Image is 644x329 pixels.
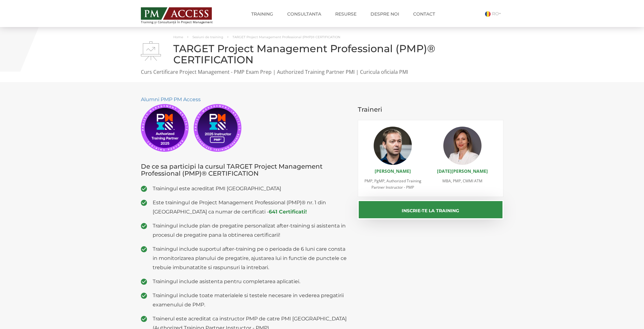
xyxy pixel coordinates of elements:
[141,5,225,24] a: Training și Consultanță în Project Management
[141,96,201,102] a: Alumni PMP PM Access
[364,178,421,190] span: PMP, PgMP, Authorized Training Partner Instructor - PMP
[358,200,503,219] button: Inscrie-te la training
[485,11,503,17] a: RO
[246,8,278,20] a: Training
[153,198,349,216] span: Este trainingul de Project Management Professional (PMP)® nr. 1 din [GEOGRAPHIC_DATA] ca numar de...
[141,41,161,61] img: TARGET Project Management Professional (PMP)® CERTIFICATION
[153,277,349,286] span: Trainingul include asistenta pentru completarea aplicatiei.
[442,178,482,184] span: MBA, PMP, CMMI ATM
[485,11,491,17] img: Romana
[408,8,440,20] a: Contact
[141,20,225,24] span: Training și Consultanță în Project Management
[375,168,411,174] a: [PERSON_NAME]
[282,8,326,20] a: Consultanta
[153,244,349,272] span: Trainingul include suportul after-training pe o perioada de 6 luni care consta in monitorizarea p...
[269,209,307,215] a: 641 Certificati!
[192,35,223,39] a: Sesiuni de training
[437,168,488,174] a: [DATE][PERSON_NAME]
[173,35,183,39] a: Home
[153,291,349,309] span: Trainingul include toate materialele si testele necesare in vederea pregatirii examenului de PMP.
[153,221,349,240] span: Trainingul include plan de pregatire personalizat after-training si asistenta in procesul de preg...
[153,184,349,193] span: Trainingul este acreditat PMI [GEOGRAPHIC_DATA]
[141,43,503,65] h1: TARGET Project Management Professional (PMP)® CERTIFICATION
[141,163,349,177] h3: De ce sa participi la cursul TARGET Project Management Professional (PMP)® CERTIFICATION
[358,106,503,113] h3: Traineri
[330,8,361,20] a: Resurse
[366,8,404,20] a: Despre noi
[232,35,340,39] span: TARGET Project Management Professional (PMP)® CERTIFICATION
[141,68,503,76] p: Curs Certificare Project Management - PMP Exam Prep | Authorized Training Partner PMI | Curicula ...
[141,7,212,20] img: PM ACCESS - Echipa traineri si consultanti certificati PMP: Narciss Popescu, Mihai Olaru, Monica ...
